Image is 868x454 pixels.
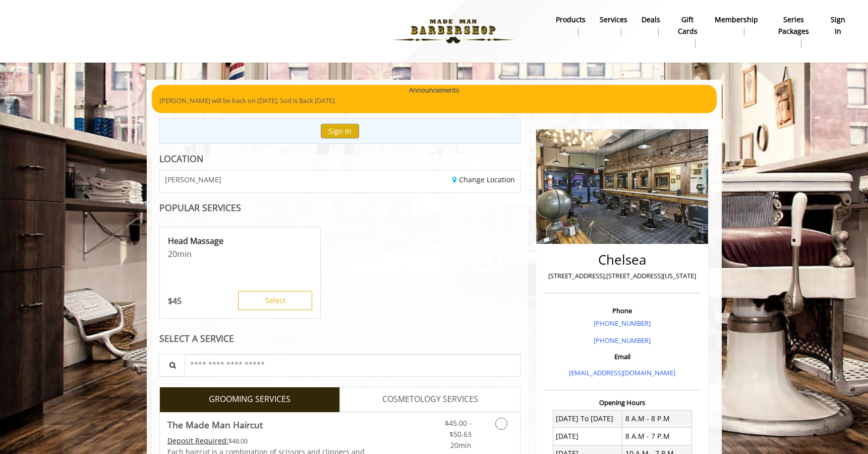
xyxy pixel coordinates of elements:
[594,336,651,345] a: [PHONE_NUMBER]
[600,14,627,25] b: Services
[708,13,765,39] a: MembershipMembership
[772,14,815,37] b: Series packages
[829,14,846,37] b: sign in
[159,354,185,377] button: Service Search
[593,13,634,39] a: ServicesServices
[165,176,221,183] span: [PERSON_NAME]
[822,13,853,39] a: sign insign in
[545,399,700,406] h3: Opening Hours
[167,436,228,445] span: This service needs some Advance to be paid before we block your appointment
[547,353,697,360] h3: Email
[168,235,312,246] p: Head Massage
[450,440,472,450] span: 20min
[547,271,697,281] p: [STREET_ADDRESS],[STREET_ADDRESS][US_STATE]
[159,334,521,343] div: SELECT A SERVICE
[321,124,359,138] button: Sign In
[382,393,478,406] span: COSMETOLOGY SERVICES
[168,295,182,307] p: 45
[384,4,523,59] img: Made Man Barbershop logo
[622,428,692,445] td: 8 A.M - 7 P.M
[409,85,459,95] b: Announcements
[547,253,697,267] h2: Chelsea
[238,291,312,310] button: Select
[445,418,472,439] span: $45.00 - $50.63
[167,418,263,432] b: The Made Man Haircut
[765,13,822,50] a: Series packagesSeries packages
[159,95,709,106] p: [PERSON_NAME] will be back on [DATE]. Sod is Back [DATE].
[549,13,593,39] a: Productsproducts
[168,248,312,260] p: 20
[159,201,241,214] b: POPULAR SERVICES
[177,248,192,260] span: min
[452,175,515,184] a: Change Location
[553,428,622,445] td: [DATE]
[569,368,675,377] a: [EMAIL_ADDRESS][DOMAIN_NAME]
[622,410,692,427] td: 8 A.M - 8 P.M
[209,393,291,406] span: GROOMING SERVICES
[634,13,667,39] a: DealsDeals
[556,14,586,25] b: products
[159,153,203,165] b: LOCATION
[674,14,701,37] b: gift cards
[168,295,172,307] span: $
[642,14,660,25] b: Deals
[167,435,370,446] div: $48.00
[715,14,758,25] b: Membership
[553,410,622,427] td: [DATE] To [DATE]
[547,307,697,314] h3: Phone
[594,319,651,328] a: [PHONE_NUMBER]
[667,13,708,50] a: Gift cardsgift cards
